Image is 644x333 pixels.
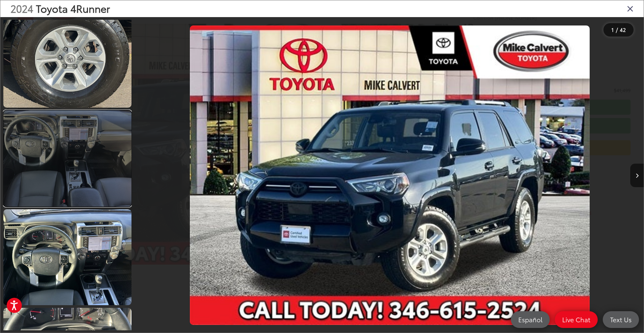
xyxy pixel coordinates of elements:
a: Text Us [603,311,639,328]
img: 2024 Toyota 4Runner SR5 Premium [190,25,590,325]
i: Close gallery [627,4,634,13]
span: 1 [611,26,614,33]
div: 2024 Toyota 4Runner SR5 Premium 0 [136,25,644,325]
span: / [615,27,619,32]
a: Live Chat [555,311,598,328]
button: Next image [630,164,644,187]
span: 2024 [10,1,33,15]
a: Español [511,311,550,328]
img: 2024 Toyota 4Runner SR5 Premium [2,11,132,109]
span: Toyota 4Runner [36,1,110,15]
span: 42 [620,26,626,33]
span: Live Chat [559,315,594,324]
img: 2024 Toyota 4Runner SR5 Premium [2,208,132,306]
span: Text Us [607,315,635,324]
span: Español [515,315,546,324]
